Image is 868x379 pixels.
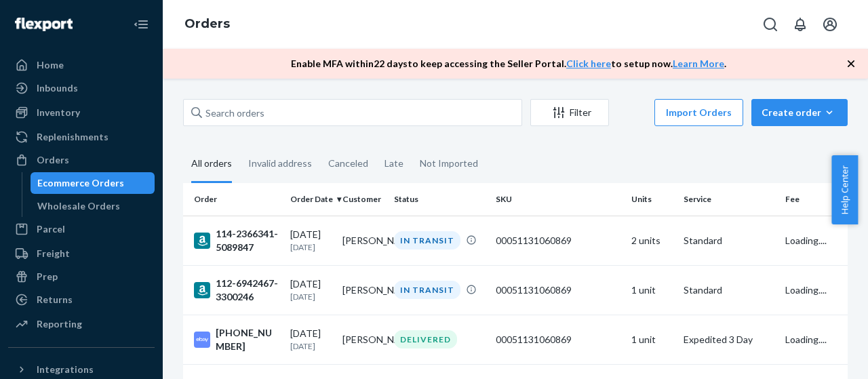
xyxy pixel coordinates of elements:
[290,327,332,352] div: [DATE]
[496,234,620,247] div: 00051131060869
[31,172,155,194] a: Ecommerce Orders
[8,289,155,311] a: Returns
[37,363,94,376] div: Integrations
[8,218,155,240] a: Parcel
[290,277,332,302] div: [DATE]
[37,247,70,260] div: Freight
[37,106,80,119] div: Inventory
[780,183,861,216] th: Fee
[787,11,814,38] button: Open notifications
[37,58,64,72] div: Home
[37,199,120,213] div: Wholesale Orders
[290,241,332,253] p: [DATE]
[684,283,774,297] p: Standard
[626,216,678,265] td: 2 units
[394,281,460,299] div: IN TRANSIT
[762,106,837,119] div: Create order
[8,54,155,76] a: Home
[8,149,155,171] a: Orders
[37,293,73,306] div: Returns
[780,216,861,265] td: Loading....
[191,146,232,183] div: All orders
[757,11,784,38] button: Open Search Box
[531,106,608,119] div: Filter
[27,9,76,22] span: Support
[496,283,620,297] div: 00051131060869
[496,333,620,346] div: 00051131060869
[37,81,78,95] div: Inbounds
[780,315,861,364] td: Loading....
[8,313,155,335] a: Reporting
[626,315,678,364] td: 1 unit
[194,227,279,254] div: 114-2366341-5089847
[328,146,368,181] div: Canceled
[780,265,861,315] td: Loading....
[684,234,774,247] p: Standard
[673,58,724,69] a: Learn More
[291,57,726,71] p: Enable MFA within 22 days to keep accessing the Seller Portal. to setup now. .
[337,216,389,265] td: [PERSON_NAME]
[394,231,460,250] div: IN TRANSIT
[751,99,848,126] button: Create order
[183,183,285,216] th: Order
[389,183,490,216] th: Status
[127,11,155,38] button: Close Navigation
[37,317,82,331] div: Reporting
[8,266,155,287] a: Prep
[626,265,678,315] td: 1 unit
[31,195,155,217] a: Wholesale Orders
[831,155,858,224] button: Help Center
[8,77,155,99] a: Inbounds
[194,326,279,353] div: [PHONE_NUMBER]
[290,228,332,253] div: [DATE]
[490,183,626,216] th: SKU
[684,333,774,346] p: Expedited 3 Day
[8,243,155,264] a: Freight
[337,315,389,364] td: [PERSON_NAME]
[8,102,155,123] a: Inventory
[530,99,609,126] button: Filter
[290,340,332,352] p: [DATE]
[8,126,155,148] a: Replenishments
[654,99,743,126] button: Import Orders
[394,330,457,348] div: DELIVERED
[37,176,124,190] div: Ecommerce Orders
[184,16,230,31] a: Orders
[37,270,58,283] div: Prep
[248,146,312,181] div: Invalid address
[342,193,384,205] div: Customer
[420,146,478,181] div: Not Imported
[15,18,73,31] img: Flexport logo
[384,146,403,181] div: Late
[194,277,279,304] div: 112-6942467-3300246
[337,265,389,315] td: [PERSON_NAME]
[37,153,69,167] div: Orders
[183,99,522,126] input: Search orders
[37,130,108,144] div: Replenishments
[174,5,241,44] ol: breadcrumbs
[37,222,65,236] div: Parcel
[290,291,332,302] p: [DATE]
[566,58,611,69] a: Click here
[285,183,337,216] th: Order Date
[816,11,844,38] button: Open account menu
[678,183,780,216] th: Service
[626,183,678,216] th: Units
